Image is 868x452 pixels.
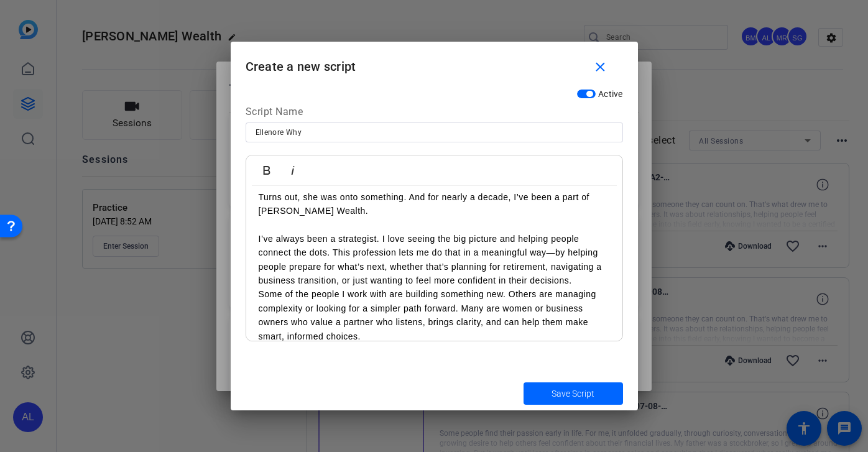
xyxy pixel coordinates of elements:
p: I’ve always been a strategist. I love seeing the big picture and helping people connect the dots.... [259,232,610,288]
input: Enter Script Name [256,125,613,140]
span: Active [598,89,623,99]
span: Save Script [552,387,594,400]
p: Some of the people I work with are building something new. Others are managing complexity or look... [259,287,610,343]
p: Turns out, she was onto something. And for nearly a decade, I’ve been a part of [PERSON_NAME] Wea... [259,190,610,218]
mat-icon: close [593,60,608,75]
button: Save Script [524,382,623,405]
h1: Create a new script [231,42,638,82]
button: Bold (⌘B) [255,158,279,183]
div: Script Name [246,104,623,123]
